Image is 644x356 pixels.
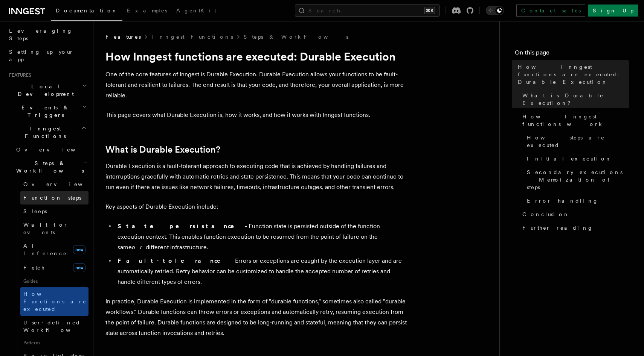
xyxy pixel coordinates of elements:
[73,245,85,254] span: new
[118,257,231,264] strong: Fault-tolerance
[20,177,89,191] a: Overview
[51,2,122,21] a: Documentation
[516,5,585,17] a: Contact sales
[527,155,612,162] span: Initial execution
[20,191,89,205] a: Function steps
[527,134,629,149] span: How steps are executed
[9,49,74,62] span: Setting up your app
[23,195,81,201] span: Function steps
[522,92,629,107] span: What is Durable Execution?
[105,110,407,120] p: This page covers what Durable Execution is, how it works, and how it works with Inngest functions.
[6,72,31,78] span: Features
[486,6,504,15] button: Toggle dark mode
[20,218,89,239] a: Wait for events
[522,224,593,232] span: Further reading
[244,33,348,41] a: Steps & Workflows
[105,296,407,338] p: In practice, Durable Execution is implemented in the form of "durable functions," sometimes also ...
[6,80,89,101] button: Local Development
[524,165,629,194] a: Secondary executions - Memoization of steps
[6,122,89,143] button: Inngest Functions
[20,337,89,349] span: Patterns
[519,208,629,221] a: Conclusion
[522,113,629,128] span: How Inngest functions work
[20,316,89,337] a: User-defined Workflows
[105,33,141,41] span: Features
[515,60,629,89] a: How Inngest functions are executed: Durable Execution
[20,205,89,218] a: Sleeps
[151,33,233,41] a: Inngest Functions
[20,260,89,275] a: Fetchnew
[6,104,82,119] span: Events & Triggers
[588,5,638,17] a: Sign Up
[16,147,94,153] span: Overview
[105,161,407,192] p: Durable Execution is a fault-tolerant approach to executing code that is achieved by handling fai...
[105,201,407,212] p: Key aspects of Durable Execution include:
[527,197,598,205] span: Error handling
[515,48,629,60] h4: On this page
[115,256,407,287] li: - Errors or exceptions are caught by the execution layer and are automatically retried. Retry beh...
[23,291,87,312] span: How Functions are executed
[519,221,629,235] a: Further reading
[20,287,89,316] a: How Functions are executed
[23,208,47,214] span: Sleeps
[519,110,629,131] a: How Inngest functions work
[13,156,89,177] button: Steps & Workflows
[424,7,435,14] kbd: ⌘K
[524,131,629,152] a: How steps are executed
[20,239,89,260] a: AI Inferencenew
[524,152,629,165] a: Initial execution
[6,125,81,140] span: Inngest Functions
[295,5,440,17] button: Search...⌘K
[115,221,407,253] li: - Function state is persisted outside of the function execution context. This enables function ex...
[519,89,629,110] a: What is Durable Execution?
[23,265,45,271] span: Fetch
[118,223,245,230] strong: State persistance
[176,8,216,14] span: AgentKit
[9,28,73,41] span: Leveraging Steps
[518,63,629,86] span: How Inngest functions are executed: Durable Execution
[527,168,629,191] span: Secondary executions - Memoization of steps
[6,83,82,98] span: Local Development
[105,69,407,101] p: One of the core features of Inngest is Durable Execution. Durable Execution allows your functions...
[73,263,85,272] span: new
[127,8,167,14] span: Examples
[132,244,146,251] em: or
[20,275,89,287] span: Guides
[105,144,220,155] a: What is Durable Execution?
[6,24,89,45] a: Leveraging Steps
[23,181,101,187] span: Overview
[6,45,89,66] a: Setting up your app
[122,2,172,20] a: Examples
[13,159,84,174] span: Steps & Workflows
[23,243,67,256] span: AI Inference
[524,194,629,208] a: Error handling
[6,101,89,122] button: Events & Triggers
[105,50,407,63] h1: How Inngest functions are executed: Durable Execution
[13,143,89,156] a: Overview
[172,2,221,20] a: AgentKit
[23,222,68,235] span: Wait for events
[522,211,569,218] span: Conclusion
[23,320,91,333] span: User-defined Workflows
[56,8,118,14] span: Documentation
